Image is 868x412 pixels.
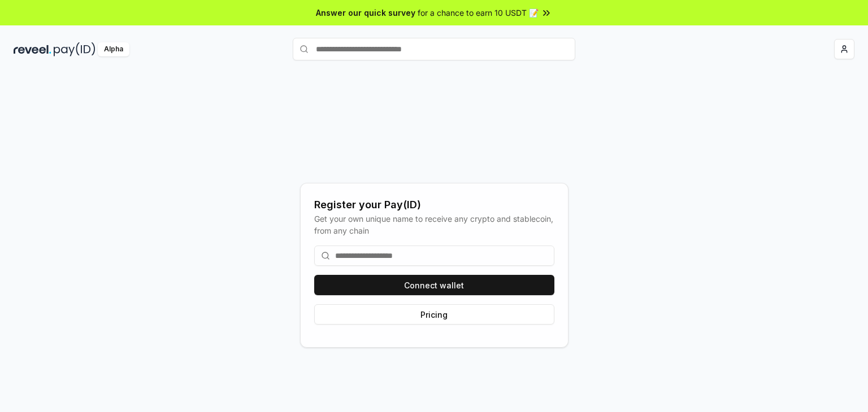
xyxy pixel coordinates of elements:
span: Answer our quick survey [316,7,415,19]
span: for a chance to earn 10 USDT 📝 [418,7,539,19]
button: Connect wallet [314,275,554,295]
div: Get your own unique name to receive any crypto and stablecoin, from any chain [314,213,554,236]
button: Pricing [314,304,554,325]
div: Register your Pay(ID) [314,197,554,213]
div: Alpha [98,42,129,56]
img: reveel_dark [14,42,51,56]
img: pay_id [54,42,96,56]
